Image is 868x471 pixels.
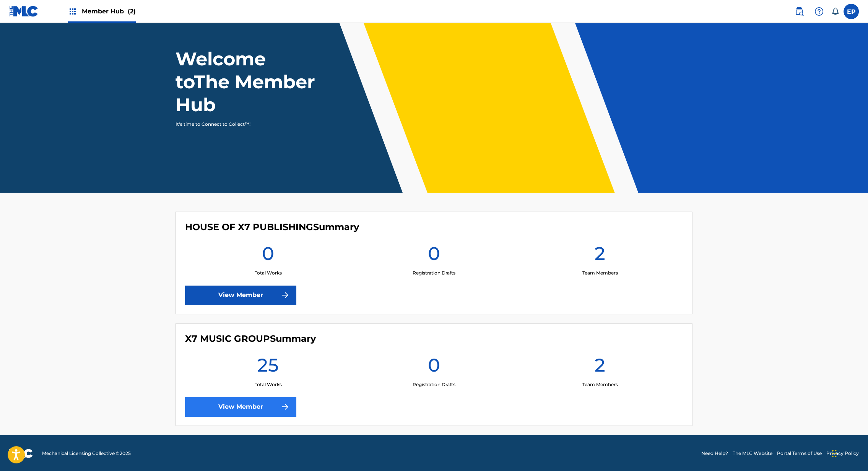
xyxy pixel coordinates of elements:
h1: 25 [257,354,279,381]
span: (2) [128,8,136,15]
a: Portal Terms of Use [777,450,822,457]
h4: X7 MUSIC GROUP [185,333,316,344]
img: logo [9,449,33,458]
div: User Menu [844,4,859,19]
h1: 0 [428,242,440,270]
div: Help [811,4,827,19]
img: help [814,7,824,16]
h4: HOUSE OF X7 PUBLISHING [185,221,359,233]
a: The MLC Website [733,450,772,457]
a: Need Help? [701,450,728,457]
span: Mechanical Licensing Collective © 2025 [42,450,131,457]
h1: 0 [262,242,274,270]
h1: Welcome to The Member Hub [176,47,319,116]
a: View Member [185,397,296,416]
img: f7272a7cc735f4ea7f67.svg [281,402,290,411]
p: Total Works [254,381,281,388]
img: MLC Logo [9,6,39,17]
a: Public Search [792,4,807,19]
img: Top Rightsholders [68,7,77,16]
p: Team Members [582,381,618,388]
p: Registration Drafts [413,381,455,388]
img: f7272a7cc735f4ea7f67.svg [281,291,290,300]
p: It's time to Connect to Collect™! [176,121,308,128]
a: Privacy Policy [826,450,859,457]
div: Notifications [831,8,839,15]
p: Team Members [582,270,618,276]
img: search [795,7,804,16]
iframe: Chat Widget [830,434,868,471]
a: View Member [185,286,296,305]
p: Registration Drafts [413,270,455,276]
div: Drag [832,442,837,465]
h1: 0 [428,354,440,381]
span: Member Hub [82,7,136,16]
h1: 2 [595,354,605,381]
h1: 2 [595,242,605,270]
p: Total Works [254,270,281,276]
